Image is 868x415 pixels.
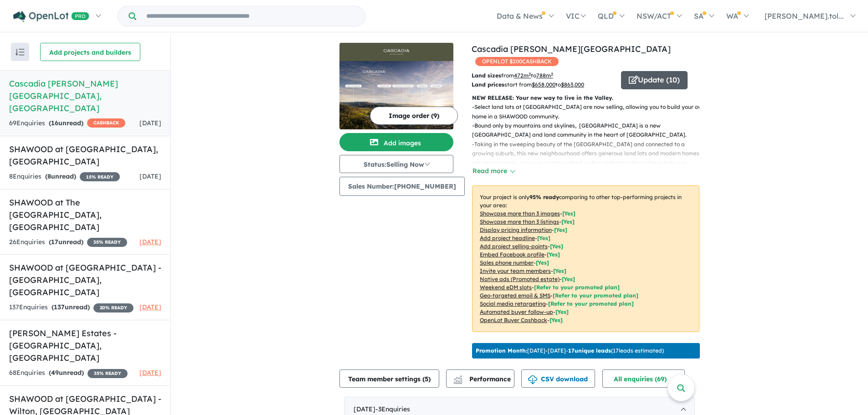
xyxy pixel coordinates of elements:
[370,107,458,125] button: Image order (9)
[480,235,535,241] u: Add project headline
[521,369,595,388] button: CSV download
[54,303,65,311] span: 137
[480,267,551,274] u: Invite your team members
[472,44,671,54] a: Cascadia [PERSON_NAME][GEOGRAPHIC_DATA]
[49,238,83,246] strong: ( unread)
[562,276,575,282] span: [Yes]
[455,375,511,383] span: Performance
[13,11,89,22] img: Openlot PRO Logo White
[343,46,450,57] img: Cascadia Calderwood - Calderwood Logo
[80,172,120,181] span: 15 % READY
[480,284,532,291] u: Weekend eDM slots
[51,303,90,311] strong: ( unread)
[472,93,699,102] p: NEW RELEASE: Your new way to live in the Valley.
[480,300,546,307] u: Social media retargeting
[49,369,84,377] strong: ( unread)
[550,317,563,323] span: [Yes]
[480,243,548,250] u: Add project selling-points
[87,118,125,128] span: CASHBACK
[472,185,699,332] p: Your project is only comparing to other top-performing projects in your area: - - - - - - - - - -...
[555,308,569,315] span: [Yes]
[534,284,620,291] span: [Refer to your promoted plan]
[375,405,410,413] span: - 3 Enquir ies
[446,369,514,388] button: Performance
[554,226,567,233] span: [ Yes ]
[51,369,59,377] span: 49
[425,375,428,383] span: 5
[536,72,553,79] u: 788 m
[547,251,560,258] span: [ Yes ]
[45,172,76,180] strong: ( unread)
[93,303,134,313] span: 20 % READY
[536,259,549,266] span: [ Yes ]
[472,80,614,89] p: start from
[9,196,161,233] h5: SHAWOOD at The [GEOGRAPHIC_DATA] , [GEOGRAPHIC_DATA]
[9,368,128,379] div: 68 Enquir ies
[9,237,127,248] div: 26 Enquir ies
[480,292,550,299] u: Geo-targeted email & SMS
[562,210,575,217] span: [ Yes ]
[765,11,844,20] span: [PERSON_NAME].tol...
[548,300,634,307] span: [Refer to your promoted plan]
[139,303,161,311] span: [DATE]
[480,317,547,323] u: OpenLot Buyer Cashback
[139,119,161,127] span: [DATE]
[51,238,58,246] span: 17
[568,347,611,354] b: 17 unique leads
[553,267,566,274] span: [ Yes ]
[472,121,707,140] p: - Bound only by mountains and skylines, [GEOGRAPHIC_DATA] is a new [GEOGRAPHIC_DATA] and land com...
[139,369,161,377] span: [DATE]
[475,57,559,66] span: OPENLOT $ 200 CASHBACK
[480,276,560,282] u: Native ads (Promoted estate)
[339,369,439,388] button: Team member settings (5)
[47,172,51,180] span: 8
[602,369,685,388] button: All enquiries (69)
[472,166,515,176] button: Read more
[9,261,161,298] h5: SHAWOOD at [GEOGRAPHIC_DATA] - [GEOGRAPHIC_DATA] , [GEOGRAPHIC_DATA]
[532,81,555,88] u: $ 658,000
[528,375,537,384] img: download icon
[9,77,161,114] h5: Cascadia [PERSON_NAME][GEOGRAPHIC_DATA] , [GEOGRAPHIC_DATA]
[480,251,544,258] u: Embed Facebook profile
[553,292,638,299] span: [Refer to your promoted plan]
[9,143,161,168] h5: SHAWOOD at [GEOGRAPHIC_DATA] , [GEOGRAPHIC_DATA]
[476,347,527,354] b: Promotion Month:
[551,72,553,77] sup: 2
[480,210,560,217] u: Showcase more than 3 images
[139,172,161,180] span: [DATE]
[555,81,584,88] span: to
[537,235,550,241] span: [ Yes ]
[49,119,83,127] strong: ( unread)
[9,118,125,129] div: 69 Enquir ies
[550,243,563,250] span: [ Yes ]
[472,81,504,88] b: Land prices
[138,6,363,26] input: Try estate name, suburb, builder or developer
[514,72,531,79] u: 472 m
[9,171,120,182] div: 8 Enquir ies
[472,72,501,79] b: Land sizes
[480,218,559,225] u: Showcase more than 3 listings
[339,61,453,129] img: Cascadia Calderwood - Calderwood
[9,302,134,313] div: 137 Enquir ies
[529,194,559,200] b: 95 % ready
[476,347,664,355] p: [DATE] - [DATE] - ( 17 leads estimated)
[339,43,453,129] a: Cascadia Calderwood - Calderwood LogoCascadia Calderwood - Calderwood
[472,140,707,186] p: - Taking in the sweeping beauty of the [GEOGRAPHIC_DATA] and connected to a growing suburb, this ...
[472,102,707,121] p: - Select land lots at [GEOGRAPHIC_DATA] are now selling, allowing you to build your own home in a...
[87,238,127,247] span: 35 % READY
[453,378,462,384] img: bar-chart.svg
[561,81,584,88] u: $ 863,000
[339,133,453,151] button: Add images
[339,155,453,173] button: Status:Selling Now
[454,375,462,380] img: line-chart.svg
[480,226,552,233] u: Display pricing information
[87,369,128,378] span: 35 % READY
[480,308,553,315] u: Automated buyer follow-up
[40,43,140,61] button: Add projects and builders
[529,72,531,77] sup: 2
[51,119,58,127] span: 16
[139,238,161,246] span: [DATE]
[339,177,465,196] button: Sales Number:[PHONE_NUMBER]
[531,72,553,79] span: to
[621,71,688,89] button: Update (10)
